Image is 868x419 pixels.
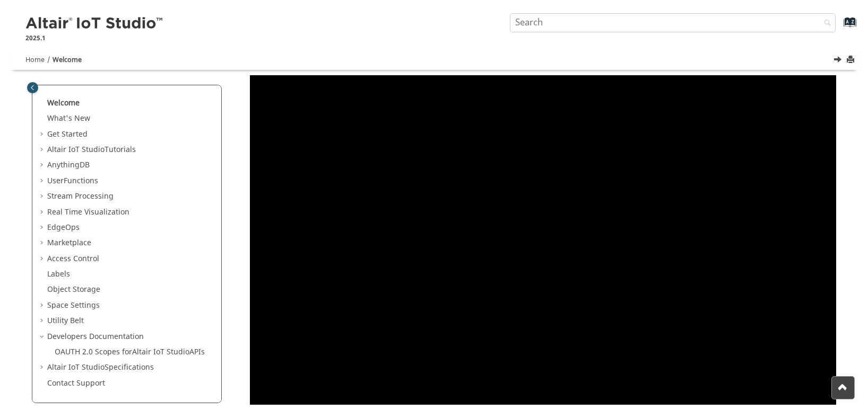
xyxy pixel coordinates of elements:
a: Utility Belt [47,315,84,326]
a: UserFunctions [47,175,98,186]
span: Altair IoT Studio [47,144,105,155]
span: Expand AnythingDB [39,160,47,171]
span: Altair IoT Studio [132,346,189,358]
a: Altair IoT StudioSpecifications [47,362,154,373]
a: Contact Support [47,378,105,389]
a: Stream Processing [47,191,114,202]
a: Developers Documentation [47,331,144,342]
span: Expand Altair IoT StudioSpecifications [39,362,47,373]
a: Marketplace [47,237,91,248]
a: Real Time Visualization [47,207,129,218]
a: Access Control [47,253,99,264]
a: AnythingDB [47,159,90,171]
span: Expand Space Settings [39,300,47,311]
p: 2025.1 [25,33,164,43]
a: Space Settings [47,300,100,311]
span: Expand Utility Belt [39,316,47,326]
span: Expand Access Control [39,254,47,264]
input: Search query [510,13,836,32]
a: Object Storage [47,284,100,295]
a: EdgeOps [47,222,80,233]
ul: Table of Contents [39,98,215,389]
img: Altair IoT Studio [25,15,164,32]
a: What's New [47,113,90,124]
span: Functions [64,175,98,186]
span: Expand Get Started [39,129,47,140]
a: OAUTH 2.0 Scopes forAltair IoT StudioAPIs [55,346,205,358]
a: Home [25,55,45,65]
span: Expand Stream Processing [39,191,47,202]
nav: Tools [10,46,858,70]
span: Collapse Developers Documentation [39,332,47,342]
a: Welcome [53,55,82,65]
a: Go to index terms page [827,22,850,33]
span: Expand EdgeOps [39,222,47,233]
a: Altair IoT StudioTutorials [47,144,136,155]
a: Get Started [47,129,88,140]
button: Toggle publishing table of content [27,82,38,93]
span: Expand Marketplace [39,238,47,248]
a: Next topic: What's New [835,55,843,67]
a: Labels [47,269,70,280]
span: Altair IoT Studio [47,362,105,373]
button: Print this page [847,53,856,67]
span: Expand Real Time Visualization [39,207,47,218]
a: Welcome [47,97,80,109]
button: Search [810,13,840,34]
span: Expand Altair IoT StudioTutorials [39,145,47,155]
span: Expand UserFunctions [39,176,47,186]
